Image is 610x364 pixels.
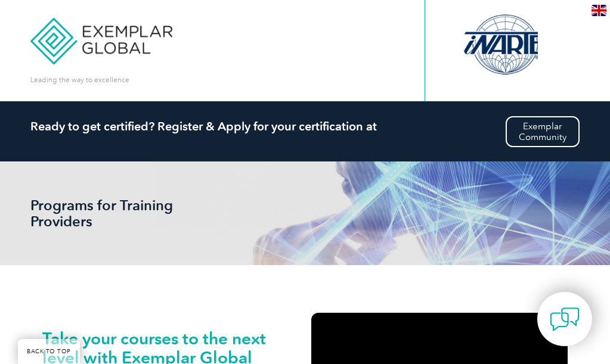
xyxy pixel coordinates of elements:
p: Leading the way to excellence [30,73,129,86]
h2: Ready to get certified? Register & Apply for your certification at [30,119,580,133]
a: BACK TO TOP [18,339,80,364]
img: en [592,5,606,16]
a: ExemplarCommunity [506,116,580,147]
h2: Programs for Training Providers [30,197,209,229]
img: contact-chat.png [550,304,580,334]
